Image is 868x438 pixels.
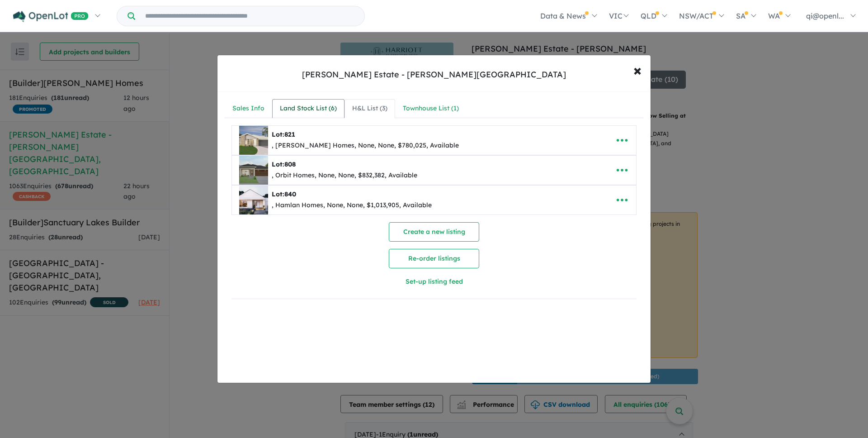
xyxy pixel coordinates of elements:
img: Openlot PRO Logo White [13,11,89,22]
div: , Hamlan Homes, None, None, $1,013,905, Available [272,200,432,211]
span: qi@openl... [806,11,844,20]
b: Lot: [272,130,295,138]
b: Lot: [272,190,296,198]
button: Create a new listing [389,222,479,242]
img: Harriott%20Estate%20-%20Armstrong%20Creek%20-%20Lot%20821%20___1756174255.png [239,126,268,155]
span: 821 [284,130,295,138]
div: Sales Info [232,103,264,114]
img: Harriott%20Estate%20-%20Armstrong%20Creek%20-%20Lot%20840___1756174257.png [239,186,268,214]
span: × [633,60,642,80]
div: , [PERSON_NAME] Homes, None, None, $780,025, Available [272,140,459,151]
div: [PERSON_NAME] Estate - [PERSON_NAME][GEOGRAPHIC_DATA] [302,69,566,81]
span: 808 [284,160,296,168]
button: Set-up listing feed [333,272,535,291]
button: Re-order listings [389,249,479,268]
div: , Orbit Homes, None, None, $832,382, Available [272,170,417,181]
div: Townhouse List ( 1 ) [403,103,459,114]
b: Lot: [272,160,296,168]
div: H&L List ( 3 ) [352,103,387,114]
img: Harriott%20Estate%20-%20Armstrong%20Creek%20-%20Lot%20808___1756174256.jpg [239,156,268,185]
div: Land Stock List ( 6 ) [280,103,337,114]
span: 840 [284,190,296,198]
input: Try estate name, suburb, builder or developer [137,6,363,26]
